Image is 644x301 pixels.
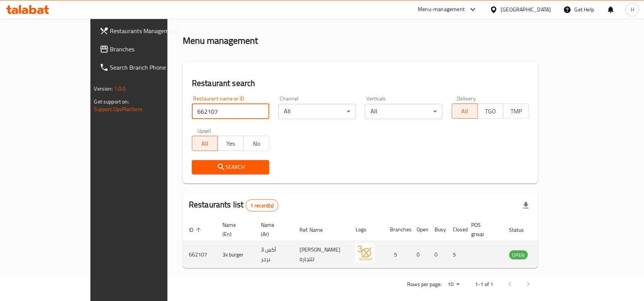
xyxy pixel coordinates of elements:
img: 3x burger [356,244,375,263]
span: TGO [481,106,501,117]
td: 5 [384,241,411,268]
li: / [210,10,213,19]
button: TMP [503,104,529,119]
span: Name (En) [222,220,246,239]
button: TGO [478,104,504,119]
span: Version: [94,84,113,94]
a: Search Branch Phone [93,58,198,76]
p: 1-1 of 1 [475,280,493,289]
span: Yes [221,138,240,149]
button: No [243,136,269,151]
div: Menu-management [418,5,465,14]
td: 0 [429,241,447,268]
td: 3x burger [216,241,255,268]
span: Branches [110,45,192,54]
td: 0 [411,241,429,268]
span: TMP [507,106,526,117]
th: Open [411,218,429,241]
th: Closed [447,218,465,241]
span: 1 record(s) [246,202,279,209]
span: Get support on: [94,97,129,107]
span: Ref. Name [299,225,333,234]
span: POS group [472,220,494,239]
span: All [455,106,475,117]
button: Yes [217,136,243,151]
span: Menu management [216,10,267,19]
input: Search for restaurant name or ID.. [192,104,269,119]
td: 5 [447,241,465,268]
button: All [452,104,478,119]
button: Search [192,160,269,174]
span: Restaurants Management [110,26,192,35]
span: Search [198,162,263,172]
div: Total records count [246,199,279,212]
th: Busy [429,218,447,241]
span: Name (Ar) [261,220,284,239]
td: 662107 [183,241,216,268]
div: OPEN [509,250,528,260]
p: Rows per page: [407,280,441,289]
div: All [279,104,356,119]
h2: Restaurant search [192,78,529,89]
h2: Menu management [183,35,258,47]
span: OPEN [509,251,528,260]
div: Export file [517,196,535,215]
span: No [247,138,266,149]
span: Search Branch Phone [110,63,192,72]
span: Status [509,225,534,234]
span: 1.0.0 [114,84,126,94]
th: Branches [384,218,411,241]
th: Logo [349,218,384,241]
label: Upsell [197,128,211,134]
div: [GEOGRAPHIC_DATA] [501,5,551,14]
label: Delivery [457,96,476,101]
td: [PERSON_NAME] للتجارة [293,241,349,268]
a: Restaurants Management [93,22,198,40]
button: All [192,136,218,151]
div: All [365,104,443,119]
span: ID [189,225,203,234]
span: All [195,138,215,149]
span: H [631,5,634,14]
a: Branches [93,40,198,58]
div: Rows per page: [444,279,463,290]
a: Support.OpsPlatform [94,104,143,114]
h2: Restaurants list [189,199,279,212]
td: 3 أكس برجر [255,241,293,268]
table: enhanced table [183,218,570,268]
